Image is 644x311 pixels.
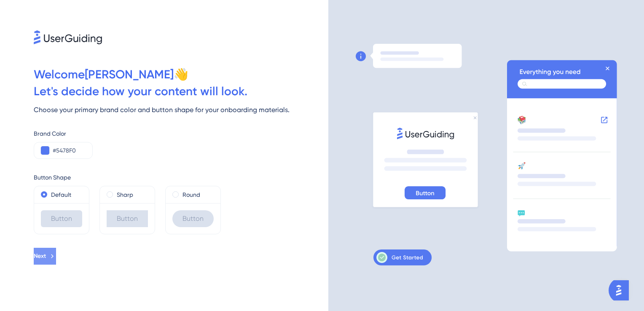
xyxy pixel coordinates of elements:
[34,248,56,265] button: Next
[182,190,200,200] label: Round
[609,278,634,303] iframe: UserGuiding AI Assistant Launcher
[34,66,328,83] div: Welcome [PERSON_NAME] 👋
[34,129,328,139] div: Brand Color
[34,83,328,100] div: Let ' s decide how your content will look.
[34,105,328,115] div: Choose your primary brand color and button shape for your onboarding materials.
[107,210,148,227] div: Button
[172,210,214,227] div: Button
[34,251,46,261] span: Next
[51,190,71,200] label: Default
[41,210,82,227] div: Button
[34,172,328,182] div: Button Shape
[117,190,133,200] label: Sharp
